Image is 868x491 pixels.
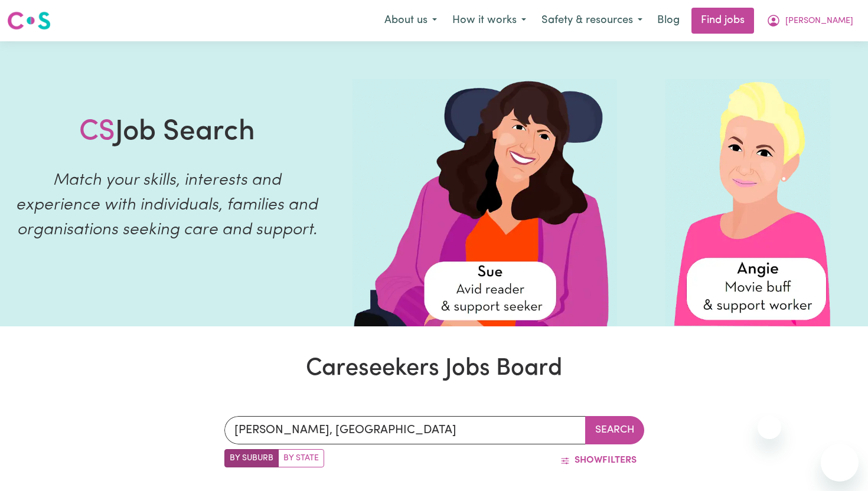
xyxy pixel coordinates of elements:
[785,15,853,28] span: [PERSON_NAME]
[553,449,644,472] button: ShowFilters
[650,8,687,34] a: Blog
[759,8,861,33] button: My Account
[79,116,255,150] h1: Job Search
[224,416,586,444] input: Enter a suburb or postcode
[758,415,781,439] iframe: Close message
[377,8,445,33] button: About us
[691,8,754,34] a: Find jobs
[14,168,319,243] p: Match your skills, interests and experience with individuals, families and organisations seeking ...
[79,118,115,146] span: CS
[278,449,324,467] label: Search by state
[821,444,859,482] iframe: Button to launch messaging window
[575,456,602,465] span: Show
[534,8,650,33] button: Safety & resources
[7,10,51,31] img: Careseekers logo
[445,8,534,33] button: How it works
[585,416,644,444] button: Search
[224,449,279,467] label: Search by suburb/post code
[7,7,51,34] a: Careseekers logo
